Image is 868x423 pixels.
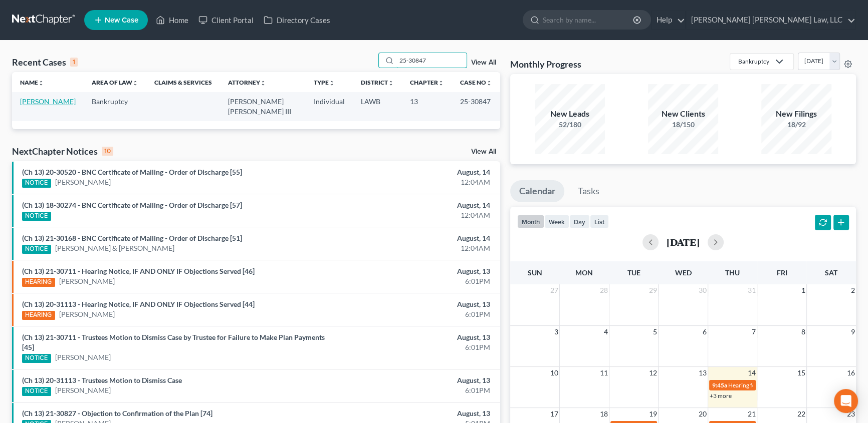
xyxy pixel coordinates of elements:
div: 1 [70,58,78,67]
i: unfold_more [438,80,444,86]
div: August, 13 [341,332,490,342]
span: 5 [652,326,658,338]
a: Chapterunfold_more [410,79,444,86]
div: NOTICE [22,245,51,254]
a: Tasks [569,180,608,202]
td: [PERSON_NAME] [PERSON_NAME] III [220,92,306,121]
div: 12:04AM [341,243,490,253]
span: 4 [603,326,609,338]
span: Sat [825,268,837,277]
a: (Ch 13) 20-30520 - BNC Certificate of Mailing - Order of Discharge [55] [22,168,242,176]
div: 12:04AM [341,210,490,220]
div: 6:01PM [341,276,490,286]
div: 10 [102,147,113,156]
a: Directory Cases [259,11,335,29]
h3: Monthly Progress [510,58,581,70]
span: 27 [549,284,559,296]
div: 52/180 [535,120,605,130]
div: HEARING [22,311,55,320]
span: 8 [800,326,806,338]
span: Hearing for [PERSON_NAME] [728,381,806,389]
div: NOTICE [22,387,51,396]
div: New Leads [535,108,605,120]
div: 12:04AM [341,177,490,187]
div: NOTICE [22,179,51,188]
div: 18/150 [648,120,718,130]
td: LAWB [353,92,402,121]
th: Claims & Services [146,72,220,92]
div: HEARING [22,278,55,287]
div: New Filings [761,108,831,120]
a: View All [471,148,496,155]
button: month [517,215,544,228]
a: [PERSON_NAME] [20,97,76,106]
span: 18 [599,408,609,420]
i: unfold_more [486,80,492,86]
td: 25-30847 [452,92,500,121]
span: 17 [549,408,559,420]
span: 19 [648,408,658,420]
h2: [DATE] [667,237,700,247]
span: 21 [747,408,757,420]
div: 6:01PM [341,385,490,395]
span: 2 [850,284,856,296]
button: list [590,215,609,228]
a: Case Nounfold_more [460,79,492,86]
a: (Ch 13) 21-30168 - BNC Certificate of Mailing - Order of Discharge [51] [22,234,242,242]
span: Sun [528,268,542,277]
input: Search by name... [396,53,467,68]
a: (Ch 13) 21-30711 - Hearing Notice, IF AND ONLY IF Objections Served [46] [22,267,255,275]
span: 31 [747,284,757,296]
span: 1 [800,284,806,296]
span: 16 [846,367,856,379]
a: Typeunfold_more [314,79,335,86]
span: Thu [725,268,740,277]
a: [PERSON_NAME] [55,385,111,395]
a: [PERSON_NAME] & [PERSON_NAME] [55,243,174,253]
span: 12 [648,367,658,379]
span: New Case [105,17,138,24]
a: Home [151,11,193,29]
i: unfold_more [132,80,138,86]
a: Client Portal [193,11,259,29]
div: August, 14 [341,233,490,243]
a: Districtunfold_more [361,79,394,86]
a: Attorneyunfold_more [228,79,266,86]
a: (Ch 13) 20-31113 - Trustees Motion to Dismiss Case [22,376,182,384]
a: Help [652,11,685,29]
span: 23 [846,408,856,420]
div: August, 13 [341,266,490,276]
a: (Ch 13) 20-31113 - Hearing Notice, IF AND ONLY IF Objections Served [44] [22,300,255,308]
div: August, 13 [341,299,490,309]
span: 14 [747,367,757,379]
a: (Ch 13) 21-30711 - Trustees Motion to Dismiss Case by Trustee for Failure to Make Plan Payments [45] [22,333,325,351]
span: 15 [796,367,806,379]
div: August, 14 [341,200,490,210]
td: 13 [402,92,452,121]
div: New Clients [648,108,718,120]
a: View All [471,59,496,66]
button: week [544,215,569,228]
span: 9:45a [712,381,727,389]
span: Fri [777,268,787,277]
a: [PERSON_NAME] [55,177,111,187]
span: 7 [751,326,757,338]
a: +3 more [710,392,732,399]
i: unfold_more [260,80,266,86]
span: 11 [599,367,609,379]
div: 18/92 [761,120,831,130]
a: Nameunfold_more [20,79,44,86]
span: 30 [698,284,708,296]
a: [PERSON_NAME] [55,352,111,362]
div: August, 14 [341,167,490,177]
span: Wed [675,268,691,277]
a: (Ch 13) 21-30827 - Objection to Confirmation of the Plan [74] [22,409,212,417]
i: unfold_more [38,80,44,86]
a: Area of Lawunfold_more [92,79,138,86]
span: 28 [599,284,609,296]
a: [PERSON_NAME] [PERSON_NAME] Law, LLC [686,11,855,29]
div: 6:01PM [341,342,490,352]
td: Individual [306,92,353,121]
div: NOTICE [22,354,51,363]
div: NextChapter Notices [12,145,113,157]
